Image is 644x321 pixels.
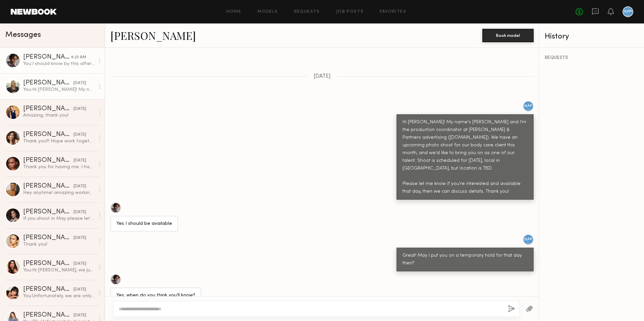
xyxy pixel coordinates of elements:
div: [DATE] [73,106,86,112]
div: If you shoot in May please let me know I’ll be in La and available [23,215,95,222]
div: Thank you! [23,241,95,248]
div: [PERSON_NAME] [23,312,73,319]
a: Favorites [380,10,406,14]
div: [PERSON_NAME] [23,106,73,112]
div: [PERSON_NAME] [23,260,73,267]
div: [PERSON_NAME] [23,183,73,190]
div: [PERSON_NAME] [23,157,73,164]
div: [DATE] [73,235,86,241]
div: Hi [PERSON_NAME]! My name's [PERSON_NAME] and I'm the production coordinator at [PERSON_NAME] & P... [402,119,528,196]
div: [PERSON_NAME] [23,209,73,215]
div: Great! May I put you on a temporary hold for that day then? [402,252,528,267]
div: History [545,33,639,41]
span: [DATE] [314,74,331,79]
div: [DATE] [73,80,86,86]
div: [PERSON_NAME] [23,131,73,138]
div: Thank you for having me. I had a great time! [23,164,95,170]
a: Home [226,10,241,14]
div: [PERSON_NAME] [23,235,73,241]
div: Yes, when do you think you’ll know? [116,292,195,300]
div: [PERSON_NAME] [23,54,71,61]
div: Amazing, thank you! [23,112,95,119]
div: Hey anytime! amazing working with you too [PERSON_NAME]! Amazing crew and I had a great time. [23,190,95,196]
div: [DATE] [73,312,86,319]
div: [DATE] [73,261,86,267]
div: Thank you!!! Hope work together again 💘 [23,138,95,144]
div: 9:23 AM [71,54,86,61]
a: Job Posts [336,10,364,14]
a: [PERSON_NAME] [110,28,196,43]
button: Book model [482,29,534,42]
div: [DATE] [73,157,86,164]
div: [DATE] [73,209,86,215]
div: You: Unfortunately, we are only shooting on the 30th. Best of luck on your other shoot! [23,293,95,299]
div: REQUESTS [545,56,639,60]
div: [PERSON_NAME] [23,286,73,293]
div: [DATE] [73,286,86,293]
a: Book model [482,32,534,38]
div: [PERSON_NAME] [23,80,73,86]
a: Models [257,10,278,14]
span: Messages [5,31,41,39]
div: You: Hi [PERSON_NAME], we just had our meeting with our client and we are going with other talent... [23,267,95,273]
div: You: Hi [PERSON_NAME]! My name's [PERSON_NAME] and I'm the production coordinator at [PERSON_NAME... [23,86,95,93]
div: [DATE] [73,132,86,138]
div: [DATE] [73,183,86,190]
div: Yes I should be available [116,220,172,228]
div: You: I should know by this afternoon. Keep you posted [23,61,95,67]
a: Requests [294,10,320,14]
